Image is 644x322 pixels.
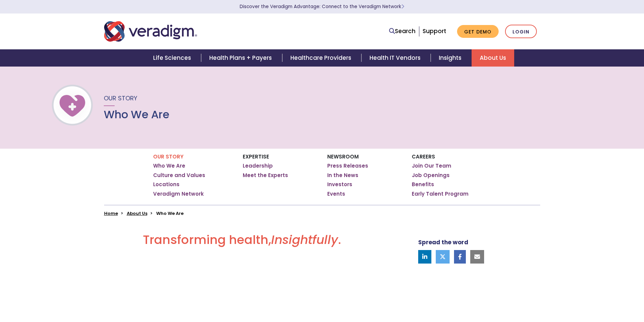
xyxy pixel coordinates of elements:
strong: Spread the word [418,238,468,246]
a: Benefits [412,181,434,188]
a: Culture and Values [153,172,205,179]
h2: Transforming health, . [104,232,380,252]
a: Press Releases [327,163,368,169]
a: Life Sciences [145,49,201,67]
a: Early Talent Program [412,191,469,197]
a: Leadership [243,163,273,169]
span: Our Story [104,94,137,102]
a: Job Openings [412,172,450,179]
a: Meet the Experts [243,172,288,179]
em: Insightfully [271,231,338,248]
a: Support [423,27,446,35]
a: About Us [472,49,514,67]
a: In the News [327,172,358,179]
a: Investors [327,181,352,188]
a: Get Demo [457,25,499,38]
a: Events [327,191,345,197]
a: Join Our Team [412,163,451,169]
a: Locations [153,181,180,188]
a: Discover the Veradigm Advantage: Connect to the Veradigm NetworkLearn More [240,3,404,10]
h1: Who We Are [104,108,169,121]
a: Home [104,210,118,217]
a: Healthcare Providers [282,49,361,67]
span: Learn More [401,3,404,10]
a: Veradigm Network [153,191,204,197]
a: Who We Are [153,163,185,169]
a: About Us [127,210,147,217]
a: Login [505,25,537,39]
a: Search [389,27,415,36]
a: Health Plans + Payers [201,49,282,67]
img: Veradigm logo [104,20,197,43]
a: Health IT Vendors [361,49,431,67]
a: Insights [431,49,472,67]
